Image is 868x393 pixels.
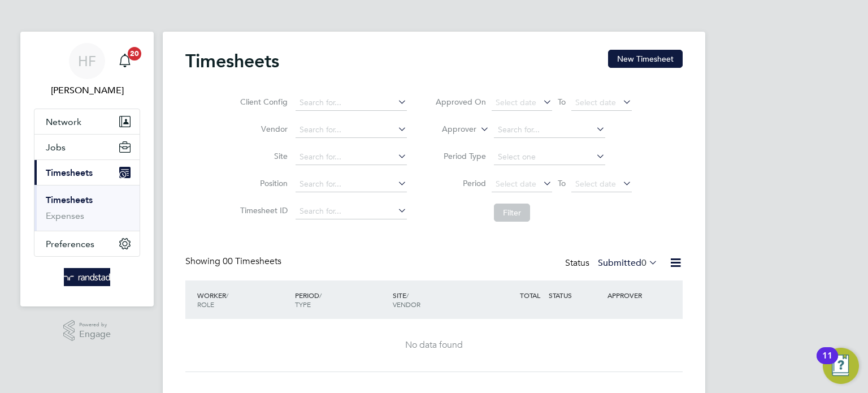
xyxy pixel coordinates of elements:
span: Select date [575,179,616,189]
button: New Timesheet [608,50,683,68]
span: Preferences [46,239,94,249]
label: Approver [426,124,476,135]
span: Engage [79,330,111,339]
label: Position [237,178,288,188]
span: Powered by [79,320,111,330]
span: Jobs [46,142,66,153]
span: / [226,291,228,300]
a: Expenses [46,210,84,221]
a: Timesheets [46,195,93,205]
span: 00 Timesheets [223,256,281,267]
img: randstad-logo-retina.png [64,268,111,286]
div: No data found [197,339,671,351]
span: 0 [641,257,646,269]
div: Timesheets [34,185,140,231]
label: Timesheet ID [237,205,288,215]
span: TYPE [295,300,311,309]
a: Go to home page [34,268,140,286]
label: Approved On [435,97,486,107]
label: Client Config [237,97,288,107]
div: APPROVER [605,285,663,305]
div: 11 [822,356,832,370]
input: Search for... [296,204,407,219]
label: Period Type [435,151,486,161]
span: / [406,291,409,300]
label: Submitted [598,257,658,269]
span: 20 [128,47,141,61]
h2: Timesheets [185,50,279,72]
input: Search for... [296,122,407,138]
input: Search for... [296,149,407,165]
span: Hollie Furby [34,84,140,97]
button: Timesheets [34,160,140,185]
span: Network [46,116,81,127]
input: Search for... [296,95,407,111]
label: Vendor [237,124,288,134]
nav: Main navigation [20,32,154,306]
span: / [319,291,322,300]
a: Powered byEngage [63,320,111,342]
span: ROLE [197,300,214,309]
span: To [554,176,569,191]
a: 20 [114,43,136,79]
span: HF [78,54,96,68]
input: Search for... [494,122,605,138]
input: Select one [494,149,605,165]
span: Select date [575,97,616,107]
button: Preferences [34,231,140,256]
span: VENDOR [393,300,420,309]
button: Jobs [34,135,140,159]
a: HF[PERSON_NAME] [34,43,140,97]
button: Open Resource Center, 11 new notifications [823,348,859,384]
label: Period [435,178,486,188]
span: Timesheets [46,167,93,178]
div: Status [565,256,660,271]
div: Showing [185,256,284,267]
button: Network [34,109,140,134]
div: SITE [390,285,488,314]
div: WORKER [194,285,292,314]
div: PERIOD [292,285,390,314]
label: Site [237,151,288,161]
span: Select date [496,97,536,107]
span: To [554,94,569,109]
input: Search for... [296,176,407,192]
div: STATUS [546,285,605,305]
span: TOTAL [520,291,540,300]
button: Filter [494,204,530,222]
span: Select date [496,179,536,189]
